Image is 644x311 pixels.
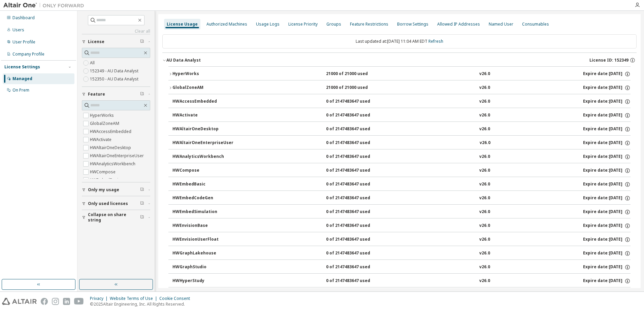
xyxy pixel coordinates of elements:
div: Authorized Machines [206,22,247,27]
span: Collapse on share string [88,212,140,223]
div: 0 of 2147483647 used [326,237,387,243]
div: HWEmbedBasic [172,181,233,187]
button: Feature [82,87,150,102]
img: facebook.svg [41,298,48,305]
div: Usage Logs [256,22,280,27]
div: Expire date: [DATE] [583,209,631,215]
div: License Priority [288,22,318,27]
div: HWAltairOneEnterpriseUser [172,140,233,146]
div: v26.0 [479,112,490,118]
div: Expire date: [DATE] [583,237,631,243]
button: AU Data AnalystLicense ID: 152349 [162,53,637,68]
span: License ID: 152349 [589,58,629,63]
div: Consumables [522,22,549,27]
div: v26.0 [479,181,490,187]
button: HWAccessEmbedded0 of 2147483647 usedv26.0Expire date:[DATE] [172,94,631,109]
div: Users [12,27,24,33]
div: Expire date: [DATE] [583,168,631,174]
div: 21000 of 21000 used [326,85,387,91]
div: v26.0 [479,278,490,284]
div: Expire date: [DATE] [583,99,631,105]
a: Clear all [82,29,150,34]
button: HWEmbedSimulation0 of 2147483647 usedv26.0Expire date:[DATE] [172,205,631,219]
div: Last updated at: [DATE] 11:04 AM EDT [162,34,637,48]
div: Expire date: [DATE] [583,264,631,270]
span: Clear filter [140,187,144,193]
span: Clear filter [140,201,144,206]
button: HWAltairOneDesktop0 of 2147483647 usedv26.0Expire date:[DATE] [172,122,631,137]
div: 0 of 2147483647 used [326,99,387,105]
div: HWAltairOneDesktop [172,126,233,132]
label: HWEmbedBasic [90,176,122,184]
div: Expire date: [DATE] [583,112,631,118]
div: 0 of 2147483647 used [326,209,387,215]
div: Expire date: [DATE] [583,223,631,229]
button: GlobalZoneAM21000 of 21000 usedv26.0Expire date:[DATE] [168,80,631,95]
div: v26.0 [479,209,490,215]
div: Website Terms of Use [110,296,159,301]
button: HWEmbedCodeGen0 of 2147483647 usedv26.0Expire date:[DATE] [172,191,631,206]
div: v26.0 [479,71,490,77]
div: Managed [12,76,32,81]
button: HWEnvisionUserFloat0 of 2147483647 usedv26.0Expire date:[DATE] [172,232,631,247]
div: 0 of 2147483647 used [326,140,387,146]
label: HWActivate [90,136,113,144]
span: License [88,39,104,44]
div: GlobalZoneAM [172,85,233,91]
div: HWEmbedCodeGen [172,195,233,201]
img: youtube.svg [74,298,84,305]
div: v26.0 [479,154,490,160]
div: v26.0 [479,85,490,91]
img: instagram.svg [52,298,59,305]
div: 0 of 2147483647 used [326,278,387,284]
div: HWAccessEmbedded [172,99,233,105]
div: AU Data Analyst [166,58,201,63]
div: Expire date: [DATE] [583,278,631,284]
div: Expire date: [DATE] [583,85,631,91]
div: HWEnvisionUserFloat [172,237,233,243]
button: HWActivate0 of 2147483647 usedv26.0Expire date:[DATE] [172,108,631,123]
div: HWCompose [172,168,233,174]
div: Expire date: [DATE] [583,154,631,160]
div: 0 of 2147483647 used [326,223,387,229]
div: v26.0 [479,223,490,229]
div: HyperWorks [172,71,233,77]
div: Expire date: [DATE] [583,71,631,77]
div: 0 of 2147483647 used [326,250,387,256]
img: altair_logo.svg [2,298,37,305]
label: HWAltairOneEnterpriseUser [90,152,145,160]
p: © 2025 Altair Engineering, Inc. All Rights Reserved. [90,301,194,307]
label: 152349 - AU Data Analyst [90,67,140,75]
div: HWActivate [172,112,233,118]
div: v26.0 [479,99,490,105]
img: Altair One [3,2,88,9]
div: 0 of 2147483647 used [326,168,387,174]
div: Expire date: [DATE] [583,250,631,256]
div: HWGraphLakehouse [172,250,233,256]
div: v26.0 [479,264,490,270]
div: HWHyperStudy [172,278,233,284]
div: HWAnalyticsWorkbench [172,154,233,160]
div: v26.0 [479,168,490,174]
button: HWGraphStudio0 of 2147483647 usedv26.0Expire date:[DATE] [172,260,631,275]
div: Named User [489,22,513,27]
label: HWAltairOneDesktop [90,144,132,152]
div: Cookie Consent [159,296,194,301]
div: 21000 of 21000 used [326,71,387,77]
button: HyperWorks21000 of 21000 usedv26.0Expire date:[DATE] [168,67,631,81]
label: HWAnalyticsWorkbench [90,160,137,168]
div: 0 of 2147483647 used [326,195,387,201]
button: HWHyperStudy0 of 2147483647 usedv26.0Expire date:[DATE] [172,274,631,288]
button: Only used licenses [82,196,150,211]
div: Expire date: [DATE] [583,140,631,146]
div: HWGraphStudio [172,264,233,270]
button: Collapse on share string [82,210,150,225]
div: 0 of 2147483647 used [326,112,387,118]
div: v26.0 [479,126,490,132]
div: Company Profile [12,51,44,57]
a: Refresh [428,38,443,44]
div: v26.0 [480,140,490,146]
label: HyperWorks [90,111,115,119]
span: Clear filter [140,39,144,44]
div: 0 of 2147483647 used [326,264,387,270]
